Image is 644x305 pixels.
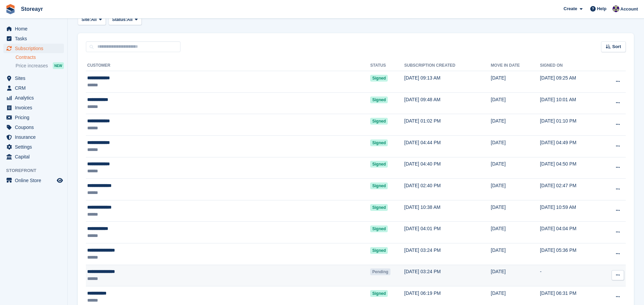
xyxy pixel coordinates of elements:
a: Price increases NEW [16,62,64,69]
span: Signed [370,118,388,125]
th: Signed on [540,60,602,71]
td: [DATE] [491,200,540,222]
span: Signed [370,225,388,232]
th: Status [370,60,404,71]
td: [DATE] 04:50 PM [540,157,602,179]
td: [DATE] [491,179,540,200]
td: [DATE] 04:40 PM [404,157,491,179]
a: menu [3,24,64,34]
a: menu [3,44,64,53]
span: All [91,16,97,23]
td: [DATE] [491,71,540,93]
td: [DATE] 03:24 PM [404,265,491,286]
span: Storefront [6,167,67,174]
td: [DATE] [491,157,540,179]
td: [DATE] 10:38 AM [404,200,491,222]
th: Subscription created [404,60,491,71]
td: [DATE] 02:40 PM [404,179,491,200]
span: Pricing [15,113,55,122]
td: [DATE] [491,222,540,243]
td: [DATE] 01:02 PM [404,114,491,136]
td: [DATE] 10:59 AM [540,200,602,222]
a: menu [3,93,64,103]
a: menu [3,34,64,43]
span: Online Store [15,176,55,185]
span: Settings [15,142,55,152]
td: [DATE] 01:10 PM [540,114,602,136]
td: [DATE] 04:01 PM [404,222,491,243]
img: stora-icon-8386f47178a22dfd0bd8f6a31ec36ba5ce8667c1dd55bd0f319d3a0aa187defe.svg [5,4,16,14]
td: [DATE] [491,243,540,265]
span: Coupons [15,123,55,132]
div: NEW [53,62,64,69]
span: Help [597,5,606,12]
th: Move in date [491,60,540,71]
a: menu [3,123,64,132]
span: Site: [81,16,91,23]
a: menu [3,176,64,185]
td: [DATE] 05:36 PM [540,243,602,265]
button: Site: All [78,14,106,25]
span: Tasks [15,34,55,43]
td: [DATE] 09:48 AM [404,92,491,114]
td: [DATE] [491,114,540,136]
td: [DATE] 09:25 AM [540,71,602,93]
span: Capital [15,152,55,161]
span: Insurance [15,132,55,142]
span: Account [620,6,638,13]
td: - [540,265,602,286]
span: Sites [15,73,55,83]
a: menu [3,73,64,83]
td: [DATE] 10:01 AM [540,92,602,114]
span: Create [564,5,577,12]
span: Signed [370,290,388,297]
td: [DATE] [491,135,540,157]
span: Status: [112,16,127,23]
a: Contracts [16,54,64,61]
span: Subscriptions [15,44,55,53]
a: menu [3,103,64,112]
td: [DATE] [491,265,540,286]
a: Preview store [56,176,64,184]
span: Signed [370,75,388,82]
span: CRM [15,83,55,93]
td: [DATE] [491,92,540,114]
span: All [127,16,133,23]
a: menu [3,152,64,161]
span: Sort [612,43,621,50]
span: Signed [370,96,388,103]
td: [DATE] 02:47 PM [540,179,602,200]
span: Analytics [15,93,55,103]
button: Status: All [109,14,142,25]
img: Byron Mcindoe [613,5,619,12]
a: menu [3,132,64,142]
span: Invoices [15,103,55,112]
span: Pending [370,268,390,275]
span: Signed [370,204,388,211]
td: [DATE] 09:13 AM [404,71,491,93]
th: Customer [86,60,370,71]
span: Signed [370,247,388,254]
span: Home [15,24,55,34]
td: [DATE] 03:24 PM [404,243,491,265]
td: [DATE] 04:44 PM [404,135,491,157]
a: menu [3,83,64,93]
a: Storeayr [18,3,46,15]
span: Price increases [16,63,48,69]
td: [DATE] 04:04 PM [540,222,602,243]
a: menu [3,113,64,122]
a: menu [3,142,64,152]
span: Signed [370,139,388,146]
span: Signed [370,182,388,189]
span: Signed [370,161,388,168]
td: [DATE] 04:49 PM [540,135,602,157]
